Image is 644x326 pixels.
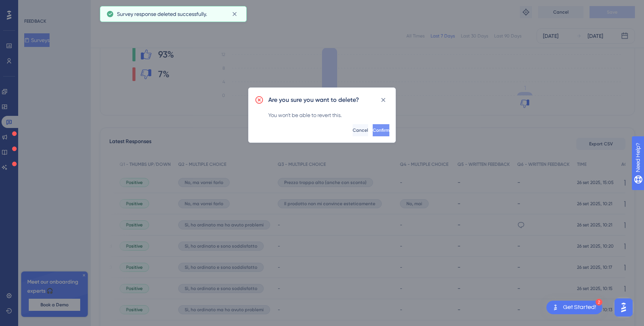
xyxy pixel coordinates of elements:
div: Get Started! [563,303,596,312]
span: Survey response deleted successfully. [117,9,207,19]
iframe: UserGuiding AI Assistant Launcher [612,296,635,319]
div: You won't be able to revert this. [268,111,389,120]
span: Cancel [353,127,368,133]
span: Need Help? [18,2,47,11]
img: launcher-image-alternative-text [551,303,560,312]
span: Confirm [373,127,389,133]
h2: Are you sure you want to delete? [268,95,359,105]
div: 2 [596,299,602,306]
div: Open Get Started! checklist, remaining modules: 2 [546,301,602,314]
